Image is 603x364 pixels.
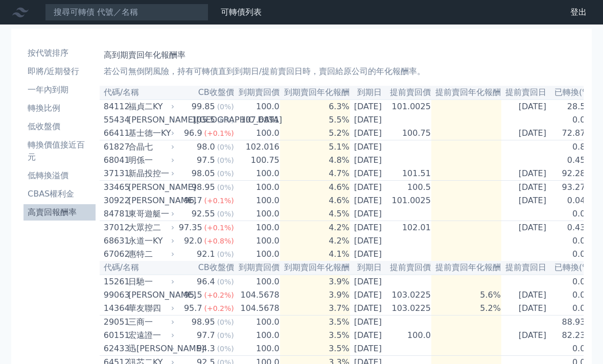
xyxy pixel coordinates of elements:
td: [DATE] [501,302,550,316]
td: [DATE] [501,100,550,113]
div: 明係一 [128,154,172,166]
div: 97.7 [195,329,217,342]
div: 92.55 [190,208,217,220]
div: 永道一KY [128,235,172,247]
div: 84112 [104,101,126,113]
div: 98.05 [190,167,217,180]
td: 102.016 [235,140,280,154]
li: 轉換價值接近百元 [24,139,96,163]
td: 0.0% [550,113,594,127]
div: 大眾控二 [128,222,172,234]
span: (0%) [217,345,234,353]
td: 100.0 [235,329,280,342]
td: 3.5% [280,329,350,342]
td: 82.23% [550,329,594,342]
th: CB收盤價 [176,261,235,275]
div: 84781 [104,208,126,220]
td: 92.28% [550,167,594,181]
span: (+0.1%) [204,197,234,205]
div: 95.5 [182,289,204,301]
a: 低收盤價 [24,118,96,135]
th: 已轉換(%) [550,261,594,275]
td: 0.0% [550,234,594,248]
li: 即將/近期發行 [24,65,96,78]
div: 62433 [104,343,126,355]
td: [DATE] [350,140,386,154]
td: 100.0 [235,100,280,113]
td: 0.43% [550,221,594,235]
td: [DATE] [350,181,386,195]
li: 高賣回報酬率 [24,206,96,219]
td: [DATE] [501,221,550,235]
th: 提前賣回價 [386,86,431,100]
div: 94.3 [195,343,217,355]
div: 宏遠證一 [128,329,172,342]
div: [PERSON_NAME] [128,181,172,193]
div: 三商一 [128,316,172,328]
div: 14364 [104,302,126,314]
td: 3.9% [280,275,350,288]
div: 97.5 [195,154,217,166]
td: 0.8% [550,140,594,154]
th: 到期賣回價 [235,86,280,100]
th: 代碼/名稱 [100,261,176,275]
th: 提前賣回年化報酬 [431,86,501,100]
a: 可轉債列表 [221,7,262,17]
td: [DATE] [350,207,386,221]
th: 提前賣回價 [386,261,431,275]
td: 104.5678 [235,302,280,316]
td: [DATE] [350,275,386,288]
span: (0%) [217,183,234,191]
td: 5.5% [280,113,350,127]
td: 100.0 [235,275,280,288]
td: [DATE] [350,342,386,356]
th: 到期日 [350,261,386,275]
td: 100.0 [386,329,431,342]
span: (+0.1%) [204,129,234,137]
td: 4.7% [280,167,350,181]
div: 華友聯四 [128,302,172,314]
input: 搜尋可轉債 代號／名稱 [45,4,208,21]
td: 4.2% [280,221,350,235]
td: 103.0225 [386,288,431,302]
td: [DATE] [350,167,386,181]
th: 到期賣回價 [235,261,280,275]
h1: 高到期賣回年化報酬率 [104,49,579,61]
td: 0.0% [550,207,594,221]
td: 4.6% [280,194,350,207]
td: [DATE] [350,248,386,261]
td: [DATE] [350,127,386,140]
td: 4.5% [280,207,350,221]
td: [DATE] [350,329,386,342]
th: 已轉換(%) [550,86,594,100]
td: 72.87% [550,127,594,140]
div: 96.9 [182,127,204,139]
td: 101.0025 [386,194,431,207]
td: [DATE] [501,329,550,342]
span: (0%) [217,143,234,151]
span: (+0.1%) [204,224,234,232]
div: 15261 [104,276,126,288]
td: [DATE] [350,288,386,302]
th: 代碼/名稱 [100,86,176,100]
div: 95.7 [182,302,204,314]
div: 99063 [104,289,126,301]
td: 0.0% [550,302,594,316]
td: 100.5 [386,181,431,195]
div: 37012 [104,222,126,234]
td: 100.0 [235,167,280,181]
div: 惠特二 [128,248,172,260]
span: (0%) [217,103,234,111]
td: [DATE] [350,113,386,127]
td: 100.75 [235,154,280,167]
td: [DATE] [501,127,550,140]
th: 提前賣回日 [501,261,550,275]
span: (0%) [217,331,234,339]
a: 即將/近期發行 [24,63,96,80]
span: (0%) [217,250,234,258]
a: 轉換比例 [24,100,96,116]
div: 基士德一KY [128,127,172,139]
td: 104.5678 [235,288,280,302]
div: 96.4 [195,276,217,288]
div: 61827 [104,141,126,153]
